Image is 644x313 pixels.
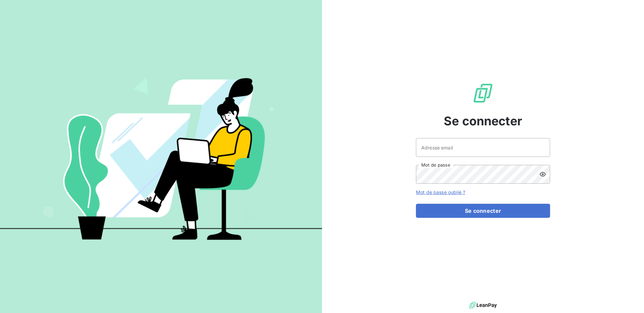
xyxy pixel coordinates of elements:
[472,82,494,104] img: Logo LeanPay
[416,138,550,157] input: placeholder
[416,189,465,195] a: Mot de passe oublié ?
[469,300,497,310] img: logo
[416,204,550,218] button: Se connecter
[444,112,522,130] span: Se connecter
